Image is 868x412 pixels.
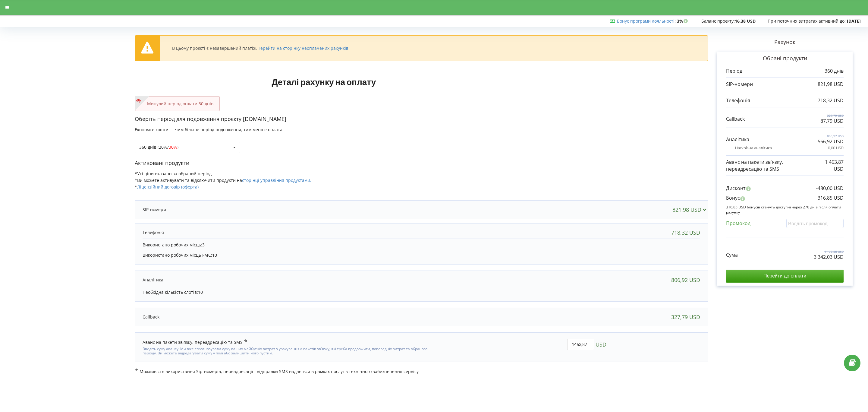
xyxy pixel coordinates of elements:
p: 0,00 USD [828,145,844,151]
p: 1 463,87 USD [819,159,844,173]
strong: [DATE] [847,18,861,24]
p: SIP-номери [726,81,753,88]
p: 566,92 USD [818,138,844,145]
div: 360 днів ( / ) [139,145,178,149]
p: Телефонія [726,97,750,104]
p: Телефонія [143,230,164,236]
span: 10 [198,289,203,295]
p: Обрані продукти [726,55,844,62]
p: 327,79 USD [820,113,844,118]
p: Минулий період оплати 30 днів [141,101,213,107]
p: Аналітика [143,277,163,283]
p: Промокод [726,220,750,227]
p: Бонус [726,195,740,201]
span: : [617,18,676,24]
span: Економте кошти — чим більше період подовження, тим менше оплата! [135,127,284,132]
p: 4 138,88 USD [814,249,844,254]
input: Введіть промокод [786,219,844,228]
a: Бонус програми лояльності [617,18,675,24]
span: *Ви можете активувати та відключити продукти на [135,177,311,183]
p: Аналітика [726,136,749,143]
p: SIP-номери [143,207,166,213]
div: 718,32 USD [671,230,700,236]
p: 316,85 USD бонусів стануть доступні через 270 днів після оплати рахунку [726,204,844,215]
s: 20% [159,144,167,150]
p: 806,92 USD [818,134,844,138]
p: Сума [726,252,738,258]
p: Дисконт [726,185,746,192]
strong: 16,38 USD [735,18,756,24]
p: Рахунок [708,38,862,46]
p: 360 днів [825,68,844,74]
span: Баланс проєкту: [701,18,735,24]
p: 316,85 USD [818,195,844,201]
div: Аванс на пакети зв'язку, переадресацію та SMS [143,339,247,345]
a: Перейти на сторінку неоплачених рахунків [257,45,348,51]
div: 821,98 USD [672,207,709,213]
span: 30% [169,144,177,150]
p: -480,00 USD [816,185,844,192]
p: 3 342,03 USD [814,254,844,261]
a: сторінці управління продуктами. [242,177,311,183]
p: Можливість використання Sip-номерів, переадресації і відправки SMS надається в рамках послуг з те... [135,368,708,375]
p: Використано робочих місць: [143,242,700,248]
span: *Усі ціни вказано за обраний період. [135,171,213,176]
p: Callback [143,314,159,320]
p: Оберіть період для подовження проєкту [DOMAIN_NAME] [135,115,708,123]
span: USD [596,339,606,350]
h1: Деталі рахунку на оплату [135,67,513,96]
span: При поточних витратах активний до: [768,18,846,24]
span: 3 [202,242,205,248]
div: Введіть суму авансу. Ми вже спрогнозували суму ваших майбутніх витрат з урахуванням пакетів зв'яз... [143,345,430,356]
div: 806,92 USD [671,277,700,283]
p: Використано робочих місць FMC: [143,252,700,258]
p: Необхідна кількість слотів: [143,289,700,295]
p: Callback [726,116,745,122]
p: 718,32 USD [818,97,844,104]
input: Перейти до оплати [726,270,844,282]
span: 10 [212,252,217,258]
p: Наскрізна аналітика [735,145,772,151]
div: 327,79 USD [671,314,700,320]
p: 821,98 USD [818,81,844,88]
strong: 3% [677,18,689,24]
a: Ліцензійний договір (оферта) [137,184,199,190]
p: Аванс на пакети зв'язку, переадресацію та SMS [726,159,819,173]
div: В цьому проєкті є незавершений платіж. [172,46,348,51]
p: Активовані продукти [135,159,708,167]
p: 87,79 USD [820,118,844,125]
p: Період [726,68,742,74]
